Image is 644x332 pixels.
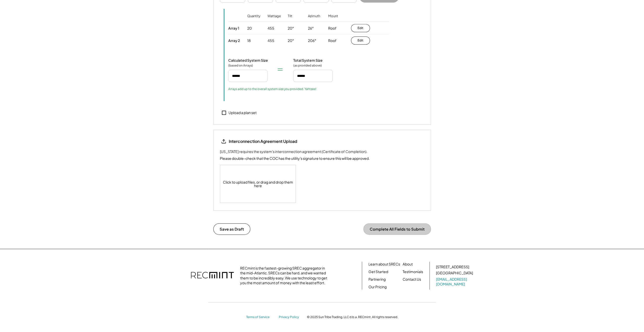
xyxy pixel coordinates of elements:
[308,26,314,31] div: 26°
[293,63,322,68] div: (as provided above)
[228,110,257,115] div: Upload a plan set
[229,139,297,144] div: Interconnection Agreement Upload
[363,223,431,235] button: Complete All Fields to Submit
[228,26,239,30] div: Array 1
[228,63,254,68] div: (based on Arrays)
[246,315,274,319] a: Terms of Service
[267,26,274,31] div: 455
[368,269,388,274] a: Get Started
[267,14,281,25] div: Wattage
[308,14,320,25] div: Azimuth
[220,149,367,154] div: [US_STATE] requires the system's interconnection agreement (Certificate of Completion).
[220,165,296,203] div: Click to upload files, or drag and drop them here
[247,38,251,43] div: 18
[247,14,260,25] div: Quantity
[403,262,413,267] a: About
[368,262,400,267] a: Learn about SRECs
[228,87,316,91] div: Arrays add up to the overall system size you provided. Yahtzee!
[403,269,423,274] a: Testimonials
[351,36,370,45] button: Edit
[213,223,250,235] button: Save as Draft
[191,267,234,284] img: recmint-logotype%403x.png
[368,277,386,282] a: Partnering
[436,264,469,270] div: [STREET_ADDRESS]
[293,58,323,62] div: Total System Size
[288,26,294,31] div: 20°
[240,266,330,285] div: RECmint is the fastest-growing SREC aggregator in the mid-Atlantic. SRECs can be hard, and we wan...
[368,284,387,290] a: Our Pricing
[220,156,370,161] div: Please double-check that the COC has the utility's signature to ensure this will be approved.
[308,38,316,43] div: 206°
[436,271,473,276] div: [GEOGRAPHIC_DATA]
[279,315,302,319] a: Privacy Policy
[288,38,294,43] div: 20°
[307,315,398,319] div: © 2025 Sun Tribe Trading, LLC d.b.a. RECmint. All rights reserved.
[228,58,268,62] div: Calculated System Size
[247,26,252,31] div: 20
[436,277,474,287] a: [EMAIL_ADDRESS][DOMAIN_NAME]
[328,14,338,25] div: Mount
[351,24,370,32] button: Edit
[267,38,274,43] div: 455
[288,14,292,25] div: Tilt
[403,277,421,282] a: Contact Us
[328,38,337,43] div: Roof
[228,38,240,43] div: Array 2
[328,26,337,31] div: Roof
